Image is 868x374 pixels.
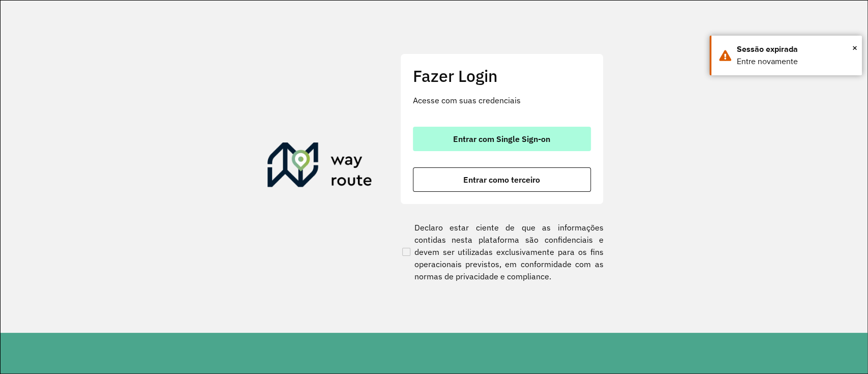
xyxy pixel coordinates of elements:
[413,66,591,85] h2: Fazer Login
[737,43,854,55] div: Sessão expirada
[413,94,591,106] p: Acesse com suas credenciais
[852,40,857,55] button: Close
[267,142,372,191] img: Roteirizador AmbevTech
[737,55,854,68] div: Entre novamente
[413,167,591,192] button: button
[852,40,857,55] span: ×
[453,135,550,143] span: Entrar com Single Sign-on
[463,176,540,184] span: Entrar como terceiro
[400,221,604,282] label: Declaro estar ciente de que as informações contidas nesta plataforma são confidenciais e devem se...
[413,127,591,151] button: button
